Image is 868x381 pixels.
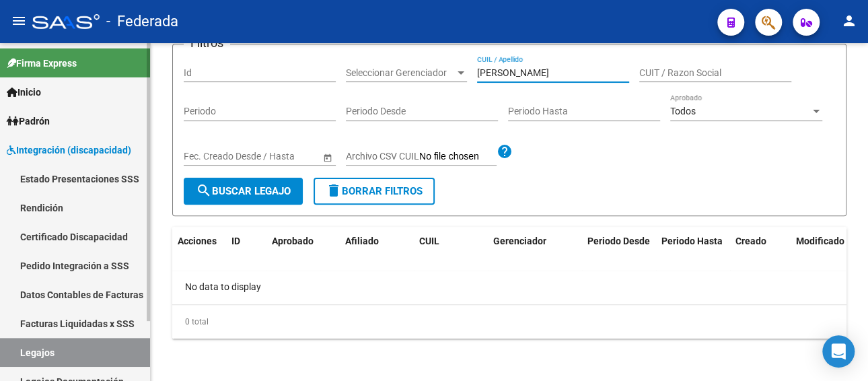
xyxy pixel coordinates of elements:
mat-icon: search [196,182,212,199]
datatable-header-cell: Afiliado [340,227,414,271]
datatable-header-cell: CUIL [414,227,488,271]
span: CUIL [419,236,439,246]
span: Integración (discapacidad) [7,143,131,158]
input: Fecha inicio [184,151,233,162]
span: ID [231,236,240,246]
mat-icon: help [497,143,513,160]
input: Fecha fin [244,151,310,162]
span: Afiliado [345,236,379,246]
span: Inicio [7,85,41,100]
span: Modificado [796,236,844,246]
span: Archivo CSV CUIL [346,151,419,162]
div: Open Intercom Messenger [822,335,855,368]
span: Periodo Hasta [661,236,723,246]
button: Buscar Legajo [184,178,303,205]
h3: Filtros [184,34,230,53]
datatable-header-cell: Gerenciador [488,227,582,271]
span: Padrón [7,114,50,129]
button: Borrar Filtros [314,178,435,205]
span: Creado [735,236,766,246]
mat-icon: menu [11,13,27,29]
datatable-header-cell: Aprobado [266,227,320,271]
span: Firma Express [7,56,77,71]
datatable-header-cell: ID [226,227,266,271]
datatable-header-cell: Periodo Hasta [656,227,730,271]
datatable-header-cell: Periodo Desde [582,227,656,271]
datatable-header-cell: Modificado [791,227,851,271]
span: Periodo Desde [587,236,650,246]
mat-icon: person [841,13,857,29]
span: Gerenciador [493,236,546,246]
input: Archivo CSV CUIL [419,151,497,163]
span: Todos [670,106,696,116]
datatable-header-cell: Acciones [172,227,226,271]
span: Acciones [178,236,217,246]
mat-icon: delete [326,182,342,199]
span: Seleccionar Gerenciador [346,67,455,79]
div: 0 total [172,305,846,339]
div: No data to display [172,271,846,304]
span: Borrar Filtros [326,185,423,197]
button: Open calendar [320,150,334,164]
span: - Federada [106,7,178,36]
span: Buscar Legajo [196,185,291,197]
datatable-header-cell: Creado [730,227,791,271]
span: Aprobado [272,236,314,246]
